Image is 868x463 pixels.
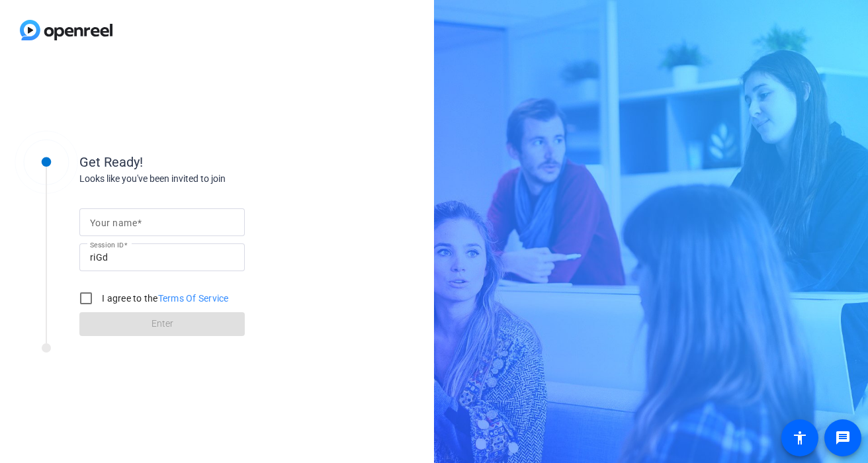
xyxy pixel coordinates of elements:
mat-icon: message [835,430,851,446]
mat-label: Your name [90,218,137,228]
div: Looks like you've been invited to join [79,172,344,186]
div: Get Ready! [79,152,344,172]
mat-icon: accessibility [792,430,808,446]
mat-label: Session ID [90,241,124,249]
a: Terms Of Service [158,293,229,304]
label: I agree to the [99,292,229,305]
